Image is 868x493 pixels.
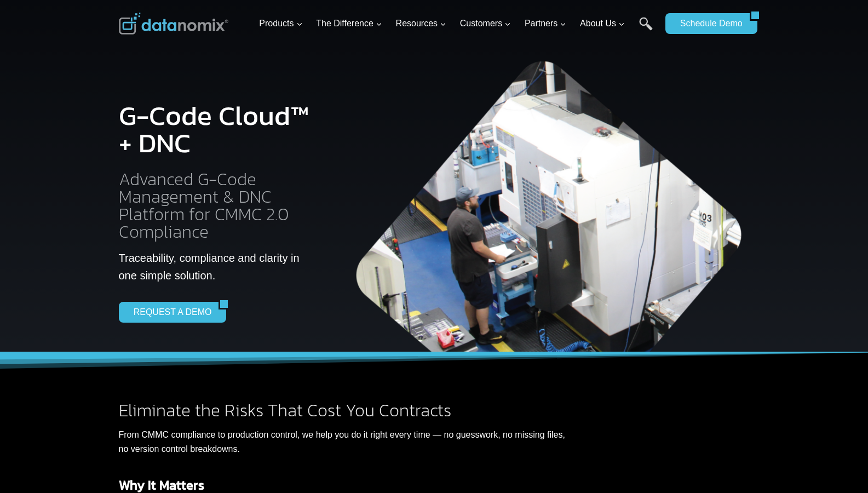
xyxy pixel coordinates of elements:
img: Datanomix [119,13,228,35]
h2: Advanced G-Code Management & DNC Platform for CMMC 2.0 Compliance [119,170,314,240]
p: Traceability, compliance and clarity in one simple solution. [119,249,314,284]
span: Partners [525,16,566,31]
span: Customers [460,16,511,31]
span: Resources [396,16,446,31]
h1: G-Code Cloud™ + DNC [119,102,314,157]
h2: Eliminate the Risks That Cost You Contracts [119,402,566,419]
nav: Primary Navigation [255,6,660,42]
a: Schedule Demo [665,13,750,34]
span: About Us [580,16,625,31]
a: Search [639,17,653,42]
a: REQUEST A DEMO [119,302,219,323]
span: The Difference [316,16,382,31]
span: Products [259,16,302,31]
p: From CMMC compliance to production control, we help you do it right every time — no guesswork, no... [119,428,566,456]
